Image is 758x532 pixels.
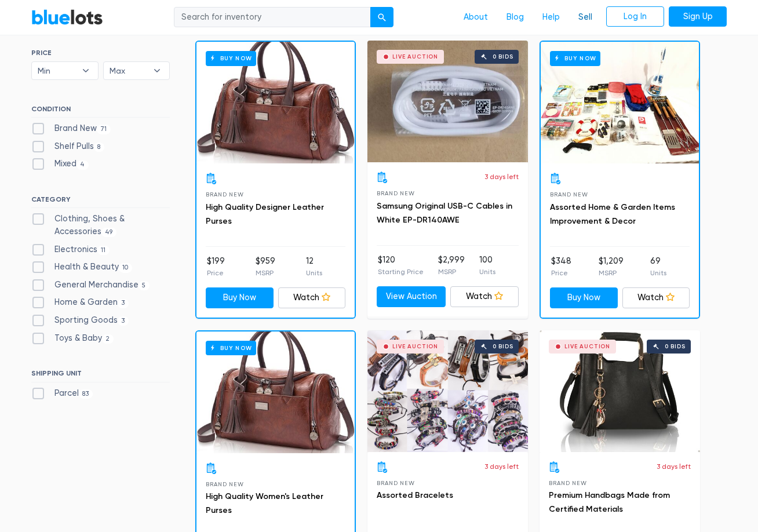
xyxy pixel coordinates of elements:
[110,62,148,79] span: Max
[367,41,528,162] a: Live Auction 0 bids
[377,190,414,196] span: Brand New
[550,202,675,226] a: Assorted Home & Garden Items Improvement & Decor
[206,481,243,487] span: Brand New
[31,122,111,135] label: Brand New
[392,54,438,60] div: Live Auction
[378,254,424,277] li: $120
[450,286,519,307] a: Watch
[31,387,93,400] label: Parcel
[599,268,624,278] p: MSRP
[484,461,519,472] p: 3 days left
[256,255,275,278] li: $959
[31,261,132,274] label: Health & Beauty
[206,191,243,198] span: Brand New
[145,62,169,79] b: ▾
[540,330,700,452] a: Live Auction 0 bids
[278,287,346,308] a: Watch
[484,172,519,182] p: 3 days left
[206,341,256,355] h6: Buy Now
[438,254,465,277] li: $2,999
[622,287,690,308] a: Watch
[101,228,116,237] span: 49
[650,268,666,278] p: Units
[31,243,110,256] label: Electronics
[551,255,571,278] li: $348
[31,105,170,118] h6: CONDITION
[206,491,323,515] a: High Quality Women's Leather Purses
[207,255,225,278] li: $199
[31,158,89,170] label: Mixed
[541,42,699,163] a: Buy Now
[196,331,355,453] a: Buy Now
[454,6,497,28] a: About
[551,268,571,278] p: Price
[31,314,129,327] label: Sporting Goods
[438,267,465,277] p: MSRP
[76,161,89,170] span: 4
[31,279,150,291] label: General Merchandise
[97,246,110,255] span: 11
[497,6,533,28] a: Blog
[599,255,624,278] li: $1,209
[306,255,322,278] li: 12
[493,344,513,349] div: 0 bids
[550,287,618,308] a: Buy Now
[606,6,664,27] a: Log In
[493,54,513,60] div: 0 bids
[479,254,495,277] li: 100
[550,51,600,65] h6: Buy Now
[533,6,569,28] a: Help
[38,62,76,79] span: Min
[657,461,691,472] p: 3 days left
[31,213,170,238] label: Clothing, Shoes & Accessories
[139,281,150,290] span: 5
[256,268,275,278] p: MSRP
[196,42,355,163] a: Buy Now
[31,195,170,208] h6: CATEGORY
[549,480,586,486] span: Brand New
[31,369,170,382] h6: SHIPPING UNIT
[31,296,129,309] label: Home & Garden
[79,389,93,399] span: 83
[367,330,528,452] a: Live Auction 0 bids
[102,334,114,344] span: 2
[377,286,446,307] a: View Auction
[665,344,686,349] div: 0 bids
[206,51,256,65] h6: Buy Now
[549,490,670,514] a: Premium Handbags Made from Certified Materials
[97,125,111,134] span: 71
[377,480,414,486] span: Brand New
[207,268,225,278] p: Price
[31,140,104,153] label: Shelf Pulls
[392,344,438,349] div: Live Auction
[306,268,322,278] p: Units
[378,267,424,277] p: Starting Price
[31,49,170,57] h6: PRICE
[31,332,114,345] label: Toys & Baby
[174,7,371,28] input: Search for inventory
[377,201,512,225] a: Samsung Original USB-C Cables in White EP-DR140AWE
[377,490,453,500] a: Assorted Bracelets
[74,62,98,79] b: ▾
[550,191,588,198] span: Brand New
[118,299,129,308] span: 3
[94,143,104,152] span: 8
[206,287,274,308] a: Buy Now
[479,267,495,277] p: Units
[564,344,610,349] div: Live Auction
[206,202,324,226] a: High Quality Designer Leather Purses
[119,263,132,272] span: 10
[650,255,666,278] li: 69
[669,6,727,27] a: Sign Up
[569,6,602,28] a: Sell
[31,9,103,25] a: BlueLots
[118,316,129,326] span: 3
